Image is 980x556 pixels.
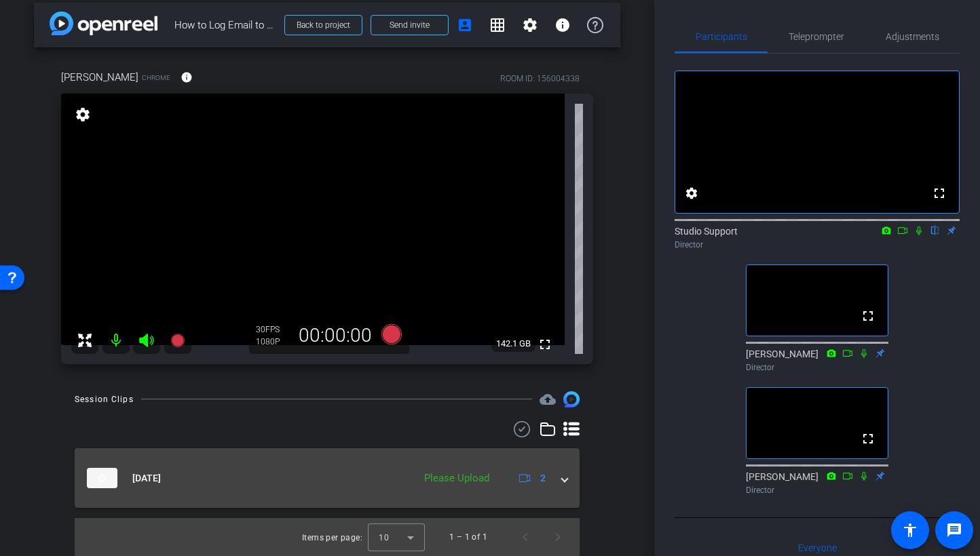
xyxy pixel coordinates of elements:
[746,347,888,374] div: [PERSON_NAME]
[540,391,556,408] mat-icon: cloud_upload
[457,17,473,33] mat-icon: account_box
[390,20,430,31] span: Send invite
[75,393,134,406] div: Session Clips
[886,32,939,41] span: Adjustments
[181,71,193,83] mat-icon: info
[73,106,92,123] mat-icon: settings
[509,521,542,553] button: Previous page
[87,468,117,488] img: thumb-nail
[902,522,918,538] mat-icon: accessibility
[491,336,535,352] span: 142.1 GB
[542,521,574,553] button: Next page
[746,361,888,374] div: Director
[61,70,138,85] span: [PERSON_NAME]
[417,471,496,486] div: Please Upload
[265,325,280,334] span: FPS
[946,522,962,538] mat-icon: message
[789,32,844,41] span: Teleprompter
[142,73,170,83] span: Chrome
[371,15,449,35] button: Send invite
[860,308,876,324] mat-icon: fullscreen
[449,530,487,544] div: 1 – 1 of 1
[290,324,381,347] div: 00:00:00
[746,484,888,496] div: Director
[174,12,276,39] span: How to Log Email to Salesforce Session
[931,185,947,201] mat-icon: fullscreen
[683,185,700,201] mat-icon: settings
[302,531,362,544] div: Items per page:
[132,471,161,485] span: [DATE]
[540,391,556,408] span: Destinations for your clips
[860,431,876,447] mat-icon: fullscreen
[50,12,157,35] img: app-logo
[256,336,290,347] div: 1080P
[522,17,538,33] mat-icon: settings
[675,224,960,251] div: Studio Support
[927,224,943,236] mat-icon: flip
[256,324,290,335] div: 30
[675,239,960,251] div: Director
[489,17,506,33] mat-icon: grid_on
[284,15,362,35] button: Back to project
[746,470,888,496] div: [PERSON_NAME]
[500,73,580,85] div: ROOM ID: 156004338
[563,391,580,408] img: Session clips
[537,336,553,353] mat-icon: fullscreen
[540,471,546,485] span: 2
[297,20,350,30] span: Back to project
[696,32,747,41] span: Participants
[75,448,580,508] mat-expansion-panel-header: thumb-nail[DATE]Please Upload2
[798,543,837,553] span: Everyone
[554,17,571,33] mat-icon: info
